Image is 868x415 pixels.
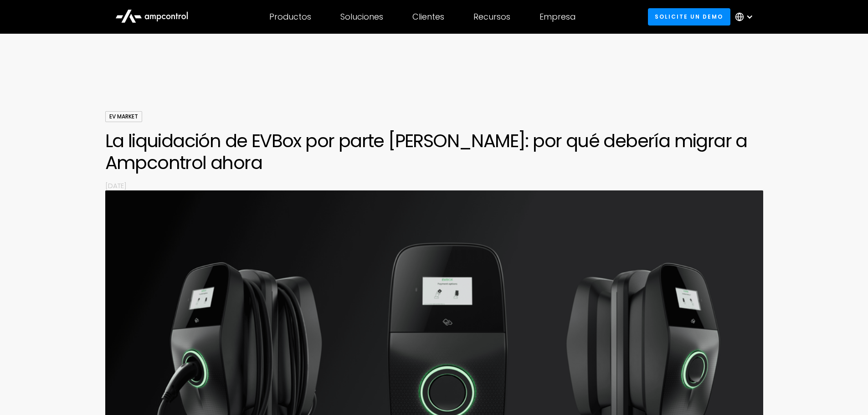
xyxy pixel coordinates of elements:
div: Soluciones [340,12,383,22]
div: Empresa [539,12,575,22]
p: [DATE] [105,181,763,190]
div: EV Market [105,111,142,122]
div: Clientes [412,12,444,22]
h1: La liquidación de EVBox por parte [PERSON_NAME]: por qué debería migrar a Ampcontrol ahora [105,130,763,174]
a: Solicite un demo [648,8,730,25]
div: Productos [269,12,311,22]
div: Recursos [473,12,510,22]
